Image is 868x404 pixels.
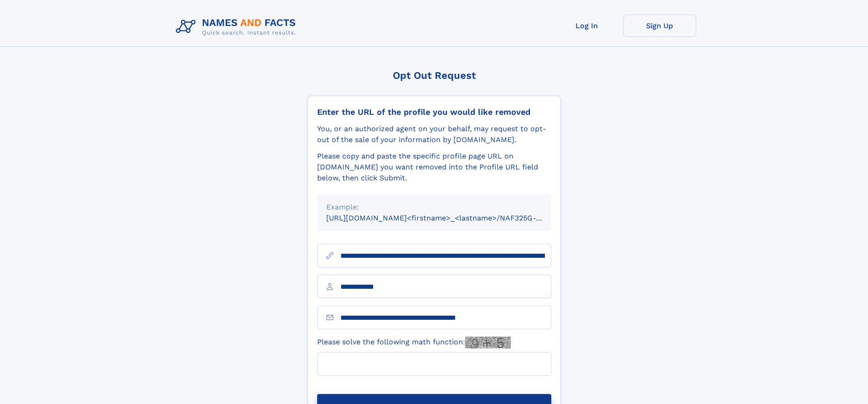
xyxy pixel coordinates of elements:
[623,15,696,37] a: Sign Up
[317,123,551,145] div: You, or an authorized agent on your behalf, may request to opt-out of the sale of your informatio...
[308,70,561,81] div: Opt Out Request
[172,15,303,39] img: Logo Names and Facts
[326,202,542,213] div: Example:
[317,151,551,184] div: Please copy and paste the specific profile page URL on [DOMAIN_NAME] you want removed into the Pr...
[326,214,569,222] small: [URL][DOMAIN_NAME]<firstname>_<lastname>/NAF325G-xxxxxxxx
[317,107,551,117] div: Enter the URL of the profile you would like removed
[550,15,623,37] a: Log In
[317,337,511,348] label: Please solve the following math function:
